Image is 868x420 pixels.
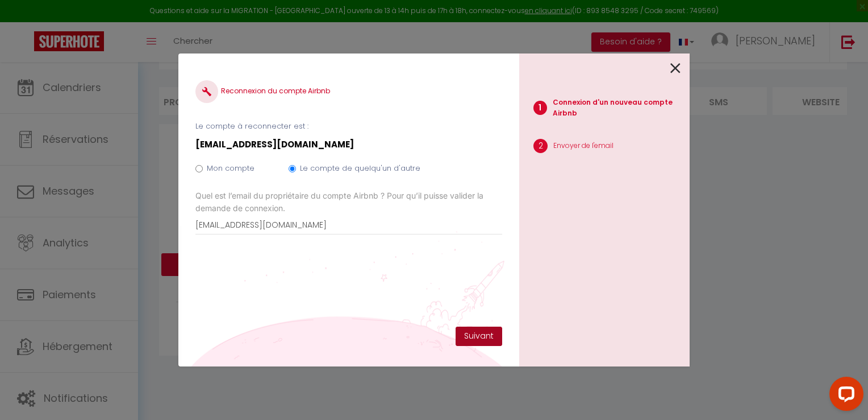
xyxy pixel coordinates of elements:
p: [EMAIL_ADDRESS][DOMAIN_NAME] [195,138,502,151]
iframe: LiveChat chat widget [820,372,868,420]
label: Quel est l’email du propriétaire du compte Airbnb ? Pour qu’il puisse valider la demande de conne... [195,190,502,215]
span: 2 [533,139,548,153]
h4: Reconnexion du compte Airbnb [195,80,502,103]
p: Le compte à reconnecter est : [195,121,502,132]
p: Envoyer de l'email [553,141,614,151]
span: 1 [533,101,547,115]
p: Connexion d'un nouveau compte Airbnb [553,97,690,119]
label: Le compte de quelqu'un d'autre [300,163,420,174]
button: Suivant [456,327,502,346]
label: Mon compte [207,163,254,174]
